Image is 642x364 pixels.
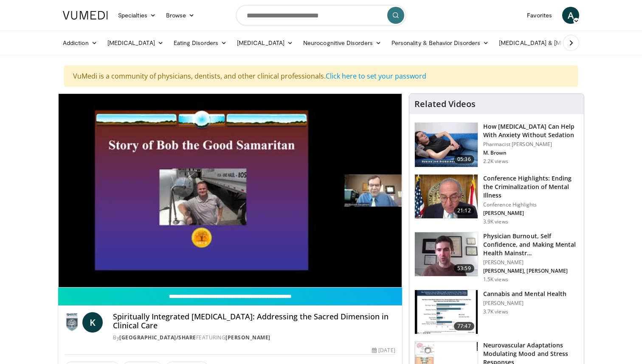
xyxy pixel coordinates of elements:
[64,65,578,87] div: VuMedi is a community of physicians, dentists, and other clinical professionals.
[414,99,476,109] h4: Related Videos
[65,312,79,333] img: Silver Hill Hospital/SHARE
[298,34,386,51] a: Neurocognitive Disorders
[236,5,406,25] input: Search topics, interventions
[483,300,567,307] p: [PERSON_NAME]
[119,334,196,341] a: [GEOGRAPHIC_DATA]/SHARE
[326,71,426,81] a: Click here to set your password
[483,174,579,200] h3: Conference Highlights: Ending the Criminalization of Mental Illness
[414,174,579,225] a: 21:12 Conference Highlights: Ending the Criminalization of Mental Illness Conference Highlights [...
[386,34,494,51] a: Personality & Behavior Disorders
[415,123,478,167] img: 7bfe4765-2bdb-4a7e-8d24-83e30517bd33.150x105_q85_crop-smart_upscale.jpg
[161,7,200,24] a: Browse
[225,334,270,341] a: [PERSON_NAME]
[483,290,567,298] h3: Cannabis and Mental Health
[454,155,474,164] span: 05:36
[483,259,579,266] p: [PERSON_NAME]
[414,122,579,167] a: 05:36 How [MEDICAL_DATA] Can Help With Anxiety Without Sedation Pharmacist [PERSON_NAME] M. Brown...
[232,34,298,51] a: [MEDICAL_DATA]
[415,175,478,219] img: 1419e6f0-d69a-482b-b3ae-1573189bf46e.150x105_q85_crop-smart_upscale.jpg
[82,312,103,333] a: K
[169,34,232,51] a: Eating Disorders
[113,7,161,24] a: Specialties
[454,264,474,273] span: 53:59
[483,232,579,257] h3: Physician Burnout, Self Confidence, and Making Mental Health Mainstr…
[63,11,108,20] img: VuMedi Logo
[454,322,474,330] span: 77:47
[414,290,579,335] a: 77:47 Cannabis and Mental Health [PERSON_NAME] 3.7K views
[454,206,474,215] span: 21:12
[562,7,579,24] a: A
[415,290,478,334] img: 0e991599-1ace-4004-98d5-e0b39d86eda7.150x105_q85_crop-smart_upscale.jpg
[415,232,478,277] img: f21cf13f-4cab-47f8-a835-096779295739.150x105_q85_crop-smart_upscale.jpg
[483,210,579,217] p: [PERSON_NAME]
[522,7,557,24] a: Favorites
[58,94,402,288] video-js: Video Player
[483,218,508,225] p: 3.9K views
[494,34,615,51] a: [MEDICAL_DATA] & [MEDICAL_DATA]
[372,347,395,354] div: [DATE]
[113,334,395,341] div: By FEATURING
[483,158,508,165] p: 2.2K views
[414,232,579,283] a: 53:59 Physician Burnout, Self Confidence, and Making Mental Health Mainstr… [PERSON_NAME] [PERSON...
[483,268,579,274] p: [PERSON_NAME], [PERSON_NAME]
[483,150,579,156] p: M. Brown
[483,141,579,148] p: Pharmacist [PERSON_NAME]
[58,34,102,51] a: Addiction
[483,201,579,208] p: Conference Highlights
[102,34,169,51] a: [MEDICAL_DATA]
[483,122,579,139] h3: How [MEDICAL_DATA] Can Help With Anxiety Without Sedation
[113,312,395,330] h4: Spiritually Integrated [MEDICAL_DATA]: Addressing the Sacred Dimension in Clinical Care
[483,308,508,315] p: 3.7K views
[483,276,508,283] p: 1.5K views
